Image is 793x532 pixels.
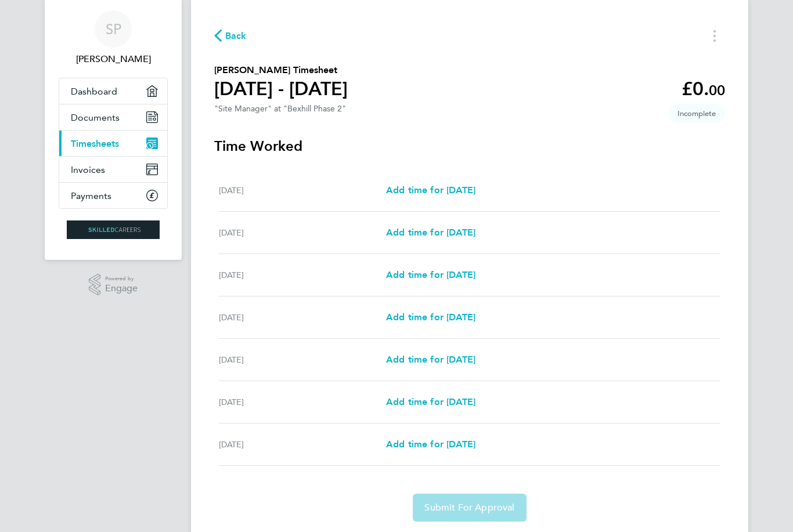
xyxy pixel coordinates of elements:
[386,269,475,280] span: Add time for [DATE]
[219,437,386,451] div: [DATE]
[214,63,348,77] h2: [PERSON_NAME] Timesheet
[386,184,475,196] span: Add time for [DATE]
[386,183,475,197] a: Add time for [DATE]
[59,52,168,66] span: Shaun Pelling
[386,226,475,240] a: Add time for [DATE]
[59,131,167,156] a: Timesheets
[59,78,167,104] a: Dashboard
[386,437,475,451] a: Add time for [DATE]
[59,104,167,130] a: Documents
[214,28,247,43] button: Back
[89,274,138,296] a: Powered byEngage
[386,310,475,324] a: Add time for [DATE]
[106,21,121,37] span: SP
[386,353,475,367] a: Add time for [DATE]
[105,284,138,294] span: Engage
[386,268,475,282] a: Add time for [DATE]
[219,226,386,240] div: [DATE]
[386,354,475,365] span: Add time for [DATE]
[214,137,725,155] h3: Time Worked
[386,395,475,409] a: Add time for [DATE]
[668,104,725,123] span: This timesheet is Incomplete.
[225,29,247,43] span: Back
[386,396,475,407] span: Add time for [DATE]
[386,439,475,450] span: Add time for [DATE]
[386,312,475,323] span: Add time for [DATE]
[682,78,725,100] app-decimal: £0.
[219,268,386,282] div: [DATE]
[214,104,346,114] div: "Site Manager" at "Bexhill Phase 2"
[71,112,120,123] span: Documents
[59,157,167,182] a: Invoices
[71,86,117,97] span: Dashboard
[219,353,386,367] div: [DATE]
[105,274,138,284] span: Powered by
[386,227,475,238] span: Add time for [DATE]
[214,77,348,100] h1: [DATE] - [DATE]
[219,395,386,409] div: [DATE]
[59,220,168,239] a: Go to home page
[71,138,119,149] span: Timesheets
[71,190,111,201] span: Payments
[709,82,725,99] span: 00
[59,10,168,66] a: SP[PERSON_NAME]
[219,183,386,197] div: [DATE]
[219,310,386,324] div: [DATE]
[704,27,725,45] button: Timesheets Menu
[59,183,167,208] a: Payments
[71,164,105,175] span: Invoices
[67,220,160,239] img: skilledcareers-logo-retina.png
